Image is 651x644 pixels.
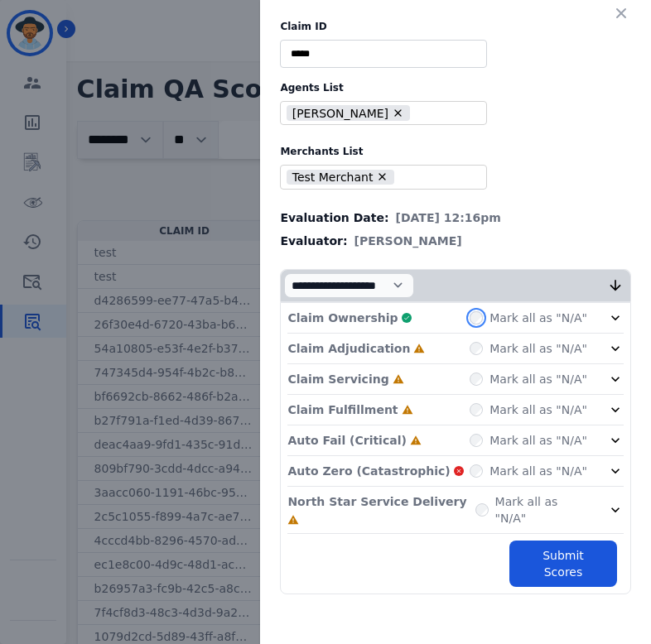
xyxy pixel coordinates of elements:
p: Auto Zero (Catastrophic) [287,463,450,479]
p: Claim Fulfillment [287,401,398,418]
div: Evaluator: [280,233,631,249]
p: Claim Servicing [287,371,388,387]
span: [DATE] 12:16pm [396,209,501,226]
ul: selected options [284,103,476,123]
li: [PERSON_NAME] [287,105,410,121]
button: Remove Test Merchant [376,171,388,183]
p: Auto Fail (Critical) [287,432,406,449]
span: [PERSON_NAME] [354,233,462,249]
li: Test Merchant [287,170,394,185]
p: Claim Adjudication [287,340,410,357]
label: Mark all as "N/A" [495,493,587,526]
p: Claim Ownership [287,310,398,326]
label: Mark all as "N/A" [489,340,587,357]
button: Submit Scores [509,541,617,587]
p: North Star Service Delivery [287,493,466,510]
label: Merchants List [280,145,631,158]
div: Evaluation Date: [280,209,631,226]
button: Remove Alexis _Martinez [392,107,404,119]
label: Mark all as "N/A" [489,371,587,387]
label: Mark all as "N/A" [489,463,587,479]
ul: selected options [284,167,476,187]
label: Claim ID [280,20,631,33]
label: Mark all as "N/A" [489,401,587,418]
label: Agents List [280,81,631,94]
label: Mark all as "N/A" [489,310,587,326]
label: Mark all as "N/A" [489,432,587,449]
